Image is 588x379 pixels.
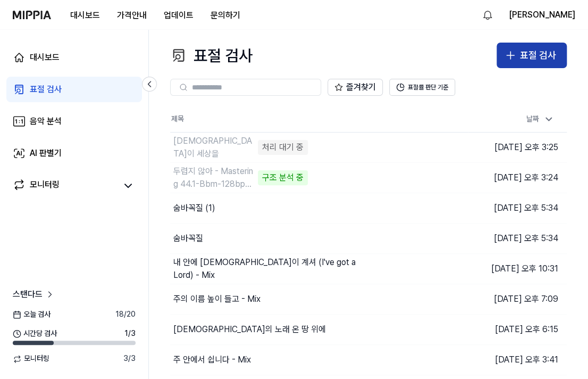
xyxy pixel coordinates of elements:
span: 3 / 3 [123,353,136,364]
div: 처리 대기 중 [258,140,308,155]
div: 두렵지 않아 - Mastering 44.1-Bbm-128bpm-440hz [173,165,255,191]
td: [DATE] 오후 5:34 [468,223,567,253]
button: 표절 검사 [497,43,567,68]
td: [DATE] 오후 3:24 [468,162,567,193]
div: 표절 검사 [170,43,253,68]
div: [DEMOGRAPHIC_DATA]의 노래 온 땅 위에 [173,323,326,336]
td: [DATE] 오후 10:31 [468,253,567,284]
a: AI 판별기 [6,141,142,166]
button: 가격안내 [108,5,155,26]
span: 18 / 20 [115,309,136,320]
td: [DATE] 오후 6:15 [468,314,567,344]
div: 음악 분석 [30,115,62,128]
button: 대시보드 [62,5,108,26]
div: AI 판별기 [30,147,62,160]
span: 오늘 검사 [13,309,51,320]
td: [DATE] 오후 3:25 [468,132,567,162]
a: 표절 검사 [6,77,142,102]
span: 1 / 3 [124,328,136,339]
div: [DEMOGRAPHIC_DATA]이 세상을 [173,135,255,160]
div: 날짜 [522,111,558,128]
span: 모니터링 [13,353,49,364]
div: 주의 이름 높이 들고 - Mix [173,293,261,306]
span: 시간당 검사 [13,328,57,339]
a: 스탠다드 [13,288,55,301]
button: 업데이트 [155,5,202,26]
div: 주 안에서 쉽니다 - Mix [173,353,251,366]
div: 표절 검사 [30,83,62,96]
a: 모니터링 [13,178,116,193]
div: 표절 검사 [520,48,556,63]
div: 대시보드 [30,51,60,64]
button: 즐겨찾기 [327,79,383,96]
div: 내 안에 [DEMOGRAPHIC_DATA]이 계셔 (I've got a Lord) - Mix [173,256,357,282]
td: [DATE] 오후 5:34 [468,193,567,223]
a: 업데이트 [155,1,202,30]
img: 알림 [481,9,494,21]
button: [PERSON_NAME] [509,9,575,21]
a: 대시보드 [6,45,142,70]
td: [DATE] 오후 7:09 [468,284,567,314]
a: 음악 분석 [6,109,142,134]
button: 문의하기 [202,5,249,26]
td: [DATE] 오후 3:41 [468,344,567,375]
span: 스탠다드 [13,288,43,301]
div: 숨바꼭질 (1) [173,202,215,215]
div: 숨바꼭질 [173,232,203,245]
img: logo [13,11,51,19]
div: 모니터링 [30,178,60,193]
th: 제목 [170,106,468,132]
button: 표절률 판단 기준 [389,79,455,96]
div: 구조 분석 중 [258,170,308,185]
